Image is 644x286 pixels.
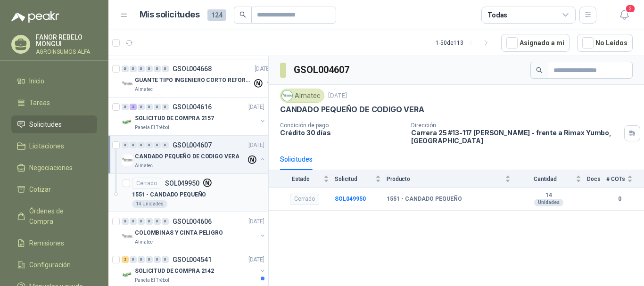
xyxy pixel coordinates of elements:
[11,137,97,155] a: Licitaciones
[135,267,214,276] p: SOLICITUD DE COMPRA 2142
[138,256,145,263] div: 0
[536,67,543,74] span: search
[436,35,494,50] div: 1 - 50 de 113
[173,256,212,263] p: GSOL004541
[290,194,319,205] div: Cerrado
[138,65,145,72] div: 0
[625,4,636,13] span: 3
[11,159,97,177] a: Negociaciones
[135,76,252,85] p: GUANTE TIPO INGENIERO CORTO REFORZADO
[173,65,212,72] p: GSOL004668
[335,196,366,202] a: SOL049950
[616,7,633,24] button: 3
[280,129,404,137] p: Crédito 30 días
[516,170,587,188] th: Cantidad
[606,170,644,188] th: # COTs
[130,65,137,72] div: 0
[146,142,153,148] div: 0
[516,192,581,199] b: 14
[154,142,161,148] div: 0
[587,170,606,188] th: Docs
[140,8,200,22] h1: Mis solicitudes
[282,90,292,101] img: Company Logo
[335,170,387,188] th: Solicitud
[487,10,507,20] div: Todas
[146,65,153,72] div: 0
[269,170,335,188] th: Estado
[516,176,574,182] span: Cantidad
[130,104,137,110] div: 2
[135,124,169,131] p: Panela El Trébol
[11,72,97,90] a: Inicio
[162,65,169,72] div: 0
[501,34,570,52] button: Asignado a mi
[135,277,169,284] p: Panela El Trébol
[130,218,137,225] div: 0
[11,94,97,112] a: Tareas
[280,122,404,129] p: Condición de pago
[248,255,264,264] p: [DATE]
[36,34,97,47] p: FANOR REBELO MONGUI
[138,218,145,225] div: 0
[122,218,129,225] div: 0
[11,115,97,133] a: Solicitudes
[122,231,133,242] img: Company Logo
[411,129,620,145] p: Carrera 25 #13-117 [PERSON_NAME] - frente a Rimax Yumbo , [GEOGRAPHIC_DATA]
[207,9,226,21] span: 124
[154,256,161,263] div: 0
[135,86,153,93] p: Almatec
[11,202,97,230] a: Órdenes de Compra
[135,114,214,123] p: SOLICITUD DE COMPRA 2157
[29,163,73,173] span: Negociaciones
[11,11,59,23] img: Logo peakr
[122,216,266,246] a: 0 0 0 0 0 0 GSOL004606[DATE] Company LogoCOLOMBINAS Y CINTA PELIGROAlmatec
[29,238,64,248] span: Remisiones
[534,199,563,206] div: Unidades
[36,49,97,55] p: AGROINSUMOS ALFA
[387,176,503,182] span: Producto
[132,200,167,208] div: 14 Unidades
[11,234,97,252] a: Remisiones
[280,176,322,182] span: Estado
[335,176,373,182] span: Solicitud
[29,260,71,270] span: Configuración
[280,154,313,164] div: Solicitudes
[162,104,169,110] div: 0
[173,218,212,225] p: GSOL004606
[122,142,129,148] div: 0
[122,65,129,72] div: 0
[122,116,133,128] img: Company Logo
[173,142,212,148] p: GSOL004607
[135,229,223,237] p: COLOMBINAS Y CINTA PELIGRO
[387,170,516,188] th: Producto
[387,196,462,203] b: 1551 - CANDADO PEQUEÑO
[606,176,625,182] span: # COTs
[132,190,206,199] p: 1551 - CANDADO PEQUEÑO
[122,78,133,90] img: Company Logo
[130,256,137,263] div: 0
[122,63,272,93] a: 0 0 0 0 0 0 GSOL004668[DATE] Company LogoGUANTE TIPO INGENIERO CORTO REFORZADOAlmatec
[294,63,351,77] h3: GSOL004607
[328,91,347,100] p: [DATE]
[146,218,153,225] div: 0
[122,101,266,131] a: 0 2 0 0 0 0 GSOL004616[DATE] Company LogoSOLICITUD DE COMPRA 2157Panela El Trébol
[577,34,633,52] button: No Leídos
[154,104,161,110] div: 0
[29,184,51,195] span: Cotizar
[122,155,133,166] img: Company Logo
[248,103,264,112] p: [DATE]
[154,65,161,72] div: 0
[138,142,145,148] div: 0
[122,254,266,284] a: 2 0 0 0 0 0 GSOL004541[DATE] Company LogoSOLICITUD DE COMPRA 2142Panela El Trébol
[29,76,44,86] span: Inicio
[162,256,169,263] div: 0
[280,105,424,114] p: CANDADO PEQUEÑO DE CODIGO VERA
[154,218,161,225] div: 0
[122,269,133,280] img: Company Logo
[11,256,97,274] a: Configuración
[138,104,145,110] div: 0
[173,104,212,110] p: GSOL004616
[108,174,268,212] a: CerradoSOL0499501551 - CANDADO PEQUEÑO14 Unidades
[135,162,153,170] p: Almatec
[29,98,50,108] span: Tareas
